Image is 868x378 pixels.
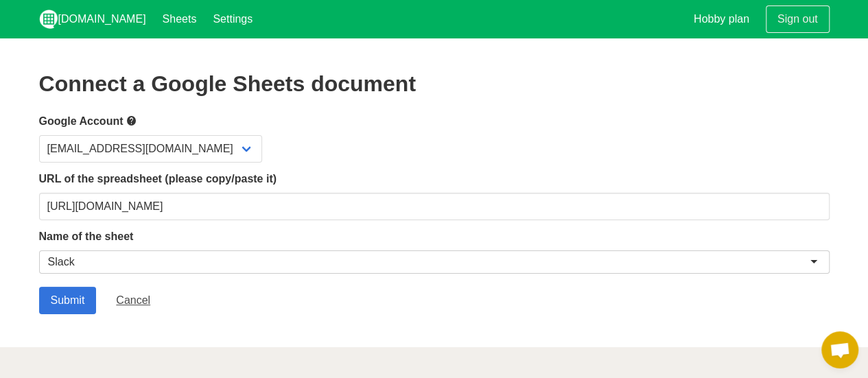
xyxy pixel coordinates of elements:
label: URL of the spreadsheet (please copy/paste it) [39,171,830,187]
a: Cancel [104,287,162,314]
div: Open chat [821,331,858,368]
div: Slack [48,255,75,269]
label: Name of the sheet [39,228,830,245]
a: Sign out [766,5,830,33]
input: Submit [39,287,97,314]
input: Should start with https://docs.google.com/spreadsheets/d/ [39,193,830,220]
img: logo_v2_white.png [39,10,58,29]
label: Google Account [39,113,830,130]
h2: Connect a Google Sheets document [39,71,830,96]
